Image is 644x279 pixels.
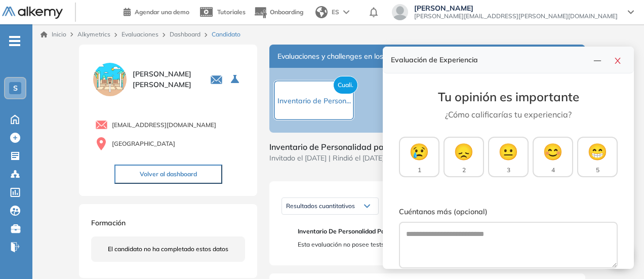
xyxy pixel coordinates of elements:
[13,84,18,92] span: S
[277,51,469,62] span: Evaluaciones y challenges en los que participó el candidato
[488,137,529,177] button: 😐3
[270,8,303,16] span: Onboarding
[124,5,189,17] a: Agendar una demo
[399,137,439,177] button: 😢1
[133,69,198,90] span: [PERSON_NAME] [PERSON_NAME]
[227,70,245,89] button: Seleccione la evaluación activa
[596,166,599,175] span: 5
[108,245,228,254] span: El candidato no ha completado estos datos
[399,108,618,121] p: ¿Cómo calificarías tu experiencia?
[444,137,484,177] button: 😞2
[122,30,158,38] a: Evaluaciones
[9,40,20,42] i: -
[298,227,565,236] span: Inventario de Personalidad para Vendedores (IPV)
[2,7,63,19] img: Logo
[315,6,328,18] img: world
[298,240,565,249] span: Esta evaluación no posee tests cuantitativos.
[610,53,626,67] button: close
[577,137,618,177] button: 😁5
[533,137,573,177] button: 😊4
[399,207,618,218] label: Cuéntanos más (opcional)
[343,10,349,14] img: arrow
[333,76,358,94] span: Cuali.
[391,56,589,64] h4: Evaluación de Experiencia
[414,4,618,12] span: [PERSON_NAME]
[587,139,608,164] span: 😁
[254,2,303,23] button: Onboarding
[91,61,129,98] img: PROFILE_MENU_LOGO_USER
[77,30,110,38] span: Alkymetrics
[414,12,618,20] span: [PERSON_NAME][EMAIL_ADDRESS][PERSON_NAME][DOMAIN_NAME]
[286,202,355,210] span: Resultados cuantitativos
[91,218,126,227] span: Formación
[551,166,555,175] span: 4
[498,139,518,164] span: 😐
[114,165,222,184] button: Volver al dashboard
[277,96,351,105] span: Inventario de Person...
[217,8,246,16] span: Tutoriales
[135,8,189,16] span: Agendar una demo
[409,139,429,164] span: 😢
[454,139,474,164] span: 😞
[112,121,216,130] span: [EMAIL_ADDRESS][DOMAIN_NAME]
[507,166,510,175] span: 3
[212,30,240,39] span: Candidato
[418,166,421,175] span: 1
[269,153,459,164] span: Invitado el [DATE] | Rindió el [DATE]
[332,8,339,17] span: ES
[593,57,601,65] span: line
[462,166,466,175] span: 2
[614,57,622,65] span: close
[41,30,66,39] a: Inicio
[543,139,563,164] span: 😊
[170,30,200,38] a: Dashboard
[399,90,618,104] h3: Tu opinión es importante
[589,53,606,67] button: line
[112,139,175,148] span: [GEOGRAPHIC_DATA]
[269,141,459,153] span: Inventario de Personalidad para Vendedores (IPV)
